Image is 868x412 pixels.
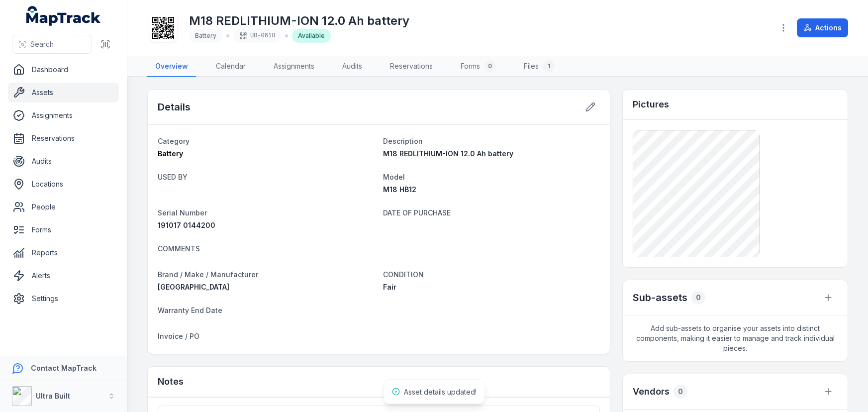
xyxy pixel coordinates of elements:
[633,291,687,305] h2: Sub-assets
[158,244,200,253] span: COMMENTS
[233,29,281,43] div: UB-0618
[26,6,101,26] a: MapTrack
[8,174,119,194] a: Locations
[8,266,119,286] a: Alerts
[633,98,669,111] h3: Pictures
[383,137,423,145] span: Description
[334,56,370,77] a: Audits
[292,29,331,43] div: Available
[8,220,119,240] a: Forms
[158,173,188,181] span: USED BY
[383,185,416,194] span: M18 HB12
[158,149,183,158] span: Battery
[158,306,222,314] span: Warranty End Date
[484,60,496,72] div: 0
[623,315,848,361] span: Add sub-assets to organise your assets into distinct components, making it easier to manage and t...
[158,221,215,229] span: 191017 0144200
[31,364,96,372] strong: Contact MapTrack
[797,18,848,37] button: Actions
[633,385,670,399] h3: Vendors
[8,151,119,171] a: Audits
[8,60,119,80] a: Dashboard
[158,332,199,340] span: Invoice / PO
[674,385,687,399] div: 0
[543,60,555,72] div: 1
[208,56,254,77] a: Calendar
[158,283,229,291] span: [GEOGRAPHIC_DATA]
[383,208,451,217] span: DATE OF PURCHASE
[383,283,396,291] span: Fair
[266,56,322,77] a: Assignments
[8,197,119,217] a: People
[158,375,184,389] h3: Notes
[189,13,409,29] h1: M18 REDLITHIUM-ION 12.0 Ah battery
[516,56,563,77] a: Files1
[8,289,119,309] a: Settings
[30,39,54,49] span: Search
[8,128,119,148] a: Reservations
[158,208,207,217] span: Serial Number
[12,35,92,54] button: Search
[8,83,119,103] a: Assets
[158,137,190,145] span: Category
[158,270,258,279] span: Brand / Make / Manufacturer
[383,149,513,158] span: M18 REDLITHIUM-ION 12.0 Ah battery
[691,291,705,305] div: 0
[383,270,424,279] span: CONDITION
[36,392,70,400] strong: Ultra Built
[453,56,504,77] a: Forms0
[382,56,441,77] a: Reservations
[8,105,119,125] a: Assignments
[158,100,191,114] h2: Details
[195,32,216,39] span: Battery
[147,56,196,77] a: Overview
[383,173,405,181] span: Model
[8,243,119,263] a: Reports
[404,388,477,396] span: Asset details updated!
